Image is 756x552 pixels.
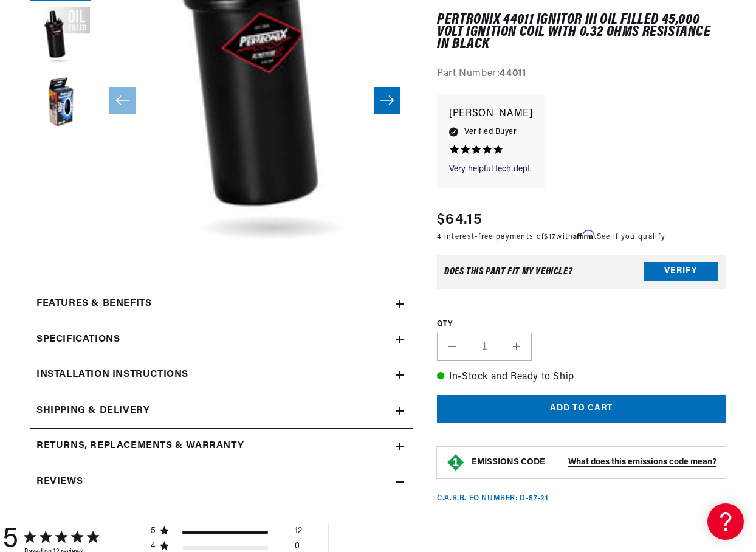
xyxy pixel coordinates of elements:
[437,66,726,82] div: Part Number:
[597,233,665,241] a: See if you qualify - Learn more about Affirm Financing (opens in modal)
[544,233,556,241] span: $17
[437,231,665,243] p: 4 interest-free payments of with .
[444,267,572,277] div: Does This part fit My vehicle?
[30,74,91,134] button: Load image 3 in gallery view
[36,403,149,419] h2: Shipping & Delivery
[36,438,244,454] h2: Returns, Replacements & Warranty
[30,322,413,357] summary: Specifications
[568,458,716,467] strong: What does this emissions code mean?
[151,526,302,541] div: 5 star by 12 reviews
[500,69,526,78] strong: 44011
[36,296,151,312] h2: Features & Benefits
[644,262,718,281] button: Verify
[151,541,156,552] div: 4
[464,125,517,139] span: Verified Buyer
[472,457,716,468] button: EMISSIONS CODEWhat does this emissions code mean?
[295,526,302,541] div: 12
[36,367,188,383] h2: Installation instructions
[446,453,466,472] img: Emissions code
[437,209,482,231] span: $64.15
[109,87,136,114] button: Slide left
[151,526,156,537] div: 5
[472,458,545,467] strong: EMISSIONS CODE
[449,164,532,176] p: Very helpful tech dept.
[437,395,726,423] button: Add to cart
[30,464,413,500] summary: Reviews
[36,332,120,348] h2: Specifications
[449,106,532,123] p: [PERSON_NAME]
[30,357,413,393] summary: Installation instructions
[437,319,726,329] label: QTY
[30,429,413,464] summary: Returns, Replacements & Warranty
[30,393,413,429] summary: Shipping & Delivery
[30,7,91,67] button: Load image 2 in gallery view
[437,370,726,386] p: In-Stock and Ready to Ship
[374,87,400,114] button: Slide right
[573,230,594,240] span: Affirm
[437,494,548,504] p: C.A.R.B. EO Number: D-57-21
[36,474,83,490] h2: Reviews
[30,286,413,322] summary: Features & Benefits
[437,14,726,51] h1: PerTronix 44011 Ignitor III Oil Filled 45,000 Volt Ignition Coil with 0.32 Ohms Resistance in Black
